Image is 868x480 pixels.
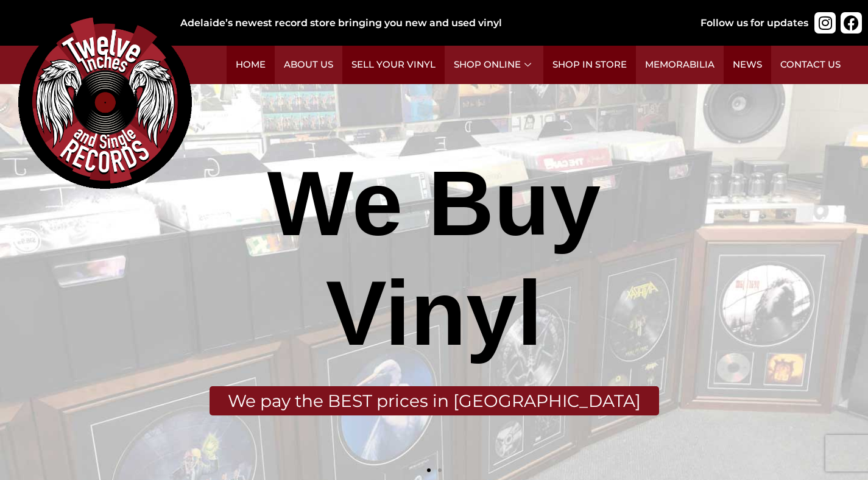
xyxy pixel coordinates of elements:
[427,468,431,472] span: Go to slide 1
[445,46,543,84] a: Shop Online
[700,16,808,30] div: Follow us for updates
[227,46,275,84] a: Home
[438,468,442,472] span: Go to slide 2
[210,386,659,415] div: We pay the BEST prices in [GEOGRAPHIC_DATA]
[636,46,724,84] a: Memorabilia
[168,149,700,368] div: We Buy Vinyl
[771,46,850,84] a: Contact Us
[724,46,771,84] a: News
[543,46,636,84] a: Shop in Store
[342,46,445,84] a: Sell Your Vinyl
[275,46,342,84] a: About Us
[180,16,664,30] div: Adelaide’s newest record store bringing you new and used vinyl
